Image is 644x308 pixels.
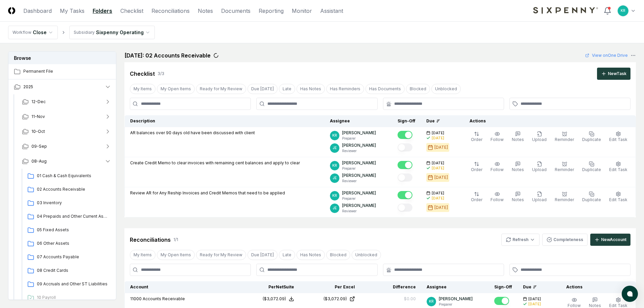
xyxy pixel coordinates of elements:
[342,160,376,166] p: [PERSON_NAME]
[305,296,355,302] a: ($3,072.09)
[398,143,412,151] button: Mark complete
[37,200,109,206] span: 03 Inventory
[263,296,294,302] button: ($3,072.09)
[470,190,484,204] button: Order
[581,130,602,144] button: Duplicate
[25,170,111,182] a: 01 Cash & Cash Equivalents
[432,166,444,171] div: [DATE]
[17,109,117,124] button: 11-Nov
[300,281,360,293] th: Per Excel
[609,137,627,142] span: Edit Task
[471,137,482,142] span: Order
[489,160,505,174] button: Follow
[494,297,509,305] button: Mark complete
[621,8,625,13] span: KR
[510,130,525,144] button: Notes
[292,7,312,15] a: Monitor
[23,68,111,74] span: Permanent File
[489,190,505,204] button: Follow
[434,174,448,181] div: [DATE]
[342,136,376,141] p: Preparer
[342,179,376,184] p: Reviewer
[25,292,111,304] a: 10 Payroll
[25,197,111,209] a: 03 Inventory
[332,133,337,138] span: KR
[608,190,629,204] button: Edit Task
[432,161,444,166] span: [DATE]
[365,84,405,94] button: Has Documents
[8,79,117,94] button: 2025
[533,7,598,14] img: Sixpenny logo
[130,190,285,196] p: Review AR for Any Reship Invoices and Credit Memos that need to be applied
[609,167,627,172] span: Edit Task
[247,250,278,260] button: Due Today
[31,99,46,105] span: 12-Dec
[429,299,434,304] span: KR
[143,296,185,301] span: Accounts Receivable
[432,136,444,141] div: [DATE]
[398,204,412,212] button: Mark complete
[532,137,547,142] span: Upload
[512,137,524,142] span: Notes
[622,286,638,302] button: atlas-launcher
[8,7,15,14] img: Logo
[25,278,111,290] a: 09 Accruals and Other ST Liabilities
[23,84,33,90] span: 2025
[31,143,47,149] span: 09-Sep
[553,190,575,204] button: Reminder
[296,84,325,94] button: Has Notes
[324,296,347,302] div: ($3,072.09)
[296,250,325,260] button: Has Notes
[37,240,109,246] span: 06 Other Assets
[491,137,504,142] span: Follow
[590,234,630,246] button: NewAccount
[608,160,629,174] button: Edit Task
[589,303,601,308] span: Notes
[25,211,111,223] a: 04 Prepaids and Other Current Assets
[130,296,142,301] span: 11000
[37,213,109,219] span: 04 Prepaids and Other Current Assets
[8,64,117,79] a: Permanent File
[198,7,213,15] a: Notes
[320,7,343,15] a: Assistant
[582,197,601,202] span: Duplicate
[426,118,453,124] div: Due
[568,303,581,308] span: Follow
[432,196,444,201] div: [DATE]
[120,7,143,15] a: Checklist
[512,167,524,172] span: Notes
[130,130,255,136] p: AR balances over 90 days old have been discussed with client
[23,7,52,15] a: Dashboard
[37,294,109,301] span: 10 Payroll
[432,191,444,196] span: [DATE]
[406,84,430,94] button: Blocked
[512,197,524,202] span: Notes
[158,71,164,77] div: 3 / 3
[528,302,541,307] div: [DATE]
[532,167,547,172] span: Upload
[601,237,626,243] div: New Account
[609,303,627,308] span: Edit Task
[398,161,412,169] button: Mark complete
[37,254,109,260] span: 07 Accounts Payable
[221,7,251,15] a: Documents
[434,205,448,211] div: [DATE]
[439,296,473,302] p: [PERSON_NAME]
[173,237,178,243] div: 1 / 1
[17,94,117,109] button: 12-Dec
[333,206,337,211] span: JE
[342,203,376,209] p: [PERSON_NAME]
[439,302,473,307] p: Preparer
[471,167,482,172] span: Order
[342,209,376,214] p: Reviewer
[501,234,540,246] button: Refresh
[553,160,575,174] button: Reminder
[398,131,412,139] button: Mark complete
[582,137,601,142] span: Duplicate
[31,158,47,164] span: 08-Aug
[398,191,412,199] button: Mark complete
[510,190,525,204] button: Notes
[360,281,421,293] th: Difference
[542,234,588,246] button: Completeness
[342,142,376,148] p: [PERSON_NAME]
